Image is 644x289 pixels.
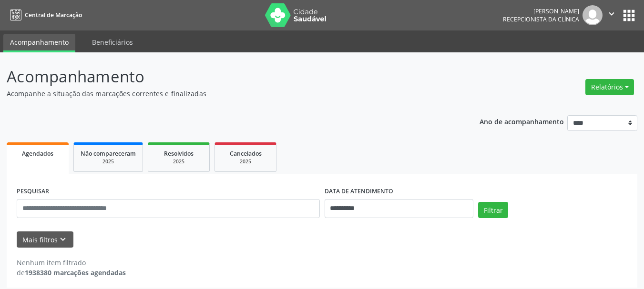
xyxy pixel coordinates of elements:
p: Ano de acompanhamento [480,115,564,127]
button: Filtrar [478,202,508,218]
div: de [17,268,126,278]
button: Relatórios [585,79,634,95]
label: PESQUISAR [17,184,49,199]
p: Acompanhe a situação das marcações correntes e finalizadas [7,89,448,99]
p: Acompanhamento [7,65,448,89]
label: DATA DE ATENDIMENTO [325,184,393,199]
strong: 1938380 marcações agendadas [25,268,126,277]
span: Resolvidos [164,149,194,158]
span: Não compareceram [81,149,136,158]
button: apps [621,7,637,24]
div: 2025 [155,158,203,165]
div: [PERSON_NAME] [503,7,579,15]
button: Mais filtroskeyboard_arrow_down [17,231,73,248]
div: 2025 [222,158,269,165]
a: Beneficiários [85,34,140,50]
span: Cancelados [230,149,262,158]
img: img [583,5,603,25]
a: Central de Marcação [7,7,82,23]
i: keyboard_arrow_down [58,234,68,245]
span: Recepcionista da clínica [503,15,579,23]
a: Acompanhamento [3,34,75,52]
i:  [606,9,617,19]
span: Agendados [22,149,53,158]
span: Central de Marcação [25,11,82,19]
div: Nenhum item filtrado [17,258,126,268]
button:  [603,5,621,25]
div: 2025 [81,158,136,165]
